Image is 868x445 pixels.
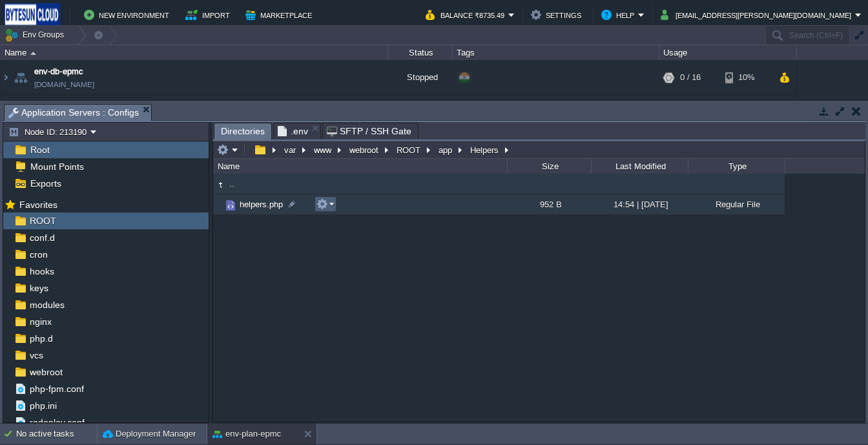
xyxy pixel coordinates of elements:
span: Application Servers : Configs [8,105,139,121]
img: AMDAwAAAACH5BAEAAAAALAAAAAABAAEAAAICRAEAOw== [213,194,223,214]
li: /var/www/webroot/ROOT/.env [273,123,321,139]
div: 0 / 16 [680,60,701,95]
button: Marketplace [245,7,316,23]
a: keys [27,282,50,294]
img: Bytesun Cloud [5,3,60,26]
span: .env [278,123,308,139]
div: Status [389,45,452,60]
button: app [437,144,455,156]
span: Favorites [17,199,59,211]
div: Size [508,159,591,174]
input: Click to enter the path [213,141,865,159]
button: Balance ₹8735.49 [426,7,508,23]
a: php.d [27,333,55,344]
a: hooks [27,265,56,277]
button: Deployment Manager [103,428,196,440]
button: webroot [347,144,382,156]
div: Usage [660,45,796,60]
a: .. [227,178,236,189]
div: 8% [725,96,767,130]
div: No active tasks [16,424,97,444]
button: Help [601,7,638,23]
div: 0 / 20 [680,96,701,130]
div: 952 B [507,194,591,214]
button: ROOT [395,144,424,156]
button: Settings [531,7,585,23]
button: Env Groups [5,26,68,44]
img: AMDAwAAAACH5BAEAAAAALAAAAAABAAEAAAICRAEAOw== [12,96,30,130]
div: Last Modified [592,159,688,174]
button: www [312,144,335,156]
a: modules [27,299,67,311]
div: 10% [725,60,767,95]
span: [DOMAIN_NAME] [34,78,94,91]
button: [EMAIL_ADDRESS][PERSON_NAME][DOMAIN_NAME] [661,7,855,23]
a: env-db-epmc [34,65,83,78]
div: 14:54 | [DATE] [591,194,688,214]
a: vcs [27,349,45,361]
a: redeploy.conf [27,417,87,428]
img: AMDAwAAAACH5BAEAAAAALAAAAAABAAEAAAICRAEAOw== [1,60,11,95]
a: helpers.php [238,199,285,210]
button: env-plan-epmc [212,428,281,440]
a: conf.d [27,232,57,243]
button: Helpers [468,144,502,156]
a: php-fpm.conf [27,383,86,395]
div: Stopped [388,60,453,95]
div: Regular File [688,194,785,214]
span: Directories [221,123,265,140]
span: SFTP / SSH Gate [327,123,411,139]
a: Favorites [17,200,59,210]
button: New Environment [84,7,173,23]
a: php.ini [27,400,59,411]
div: Stopped [388,96,453,130]
img: AMDAwAAAACH5BAEAAAAALAAAAAABAAEAAAICRAEAOw== [213,178,227,192]
a: nginx [27,316,54,327]
a: Mount Points [28,161,86,172]
img: AMDAwAAAACH5BAEAAAAALAAAAAABAAEAAAICRAEAOw== [223,198,238,212]
a: webroot [27,366,65,378]
button: Import [185,7,234,23]
div: Type [689,159,785,174]
div: Name [214,159,507,174]
img: AMDAwAAAACH5BAEAAAAALAAAAAABAAEAAAICRAEAOw== [30,52,36,55]
div: Name [1,45,387,60]
a: Root [28,144,52,156]
a: cron [27,249,50,260]
a: ROOT [27,215,58,227]
button: Node ID: 213190 [8,126,90,138]
div: Tags [453,45,659,60]
a: Exports [28,178,63,189]
button: var [282,144,299,156]
img: AMDAwAAAACH5BAEAAAAALAAAAAABAAEAAAICRAEAOw== [12,60,30,95]
img: AMDAwAAAACH5BAEAAAAALAAAAAABAAEAAAICRAEAOw== [1,96,11,130]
